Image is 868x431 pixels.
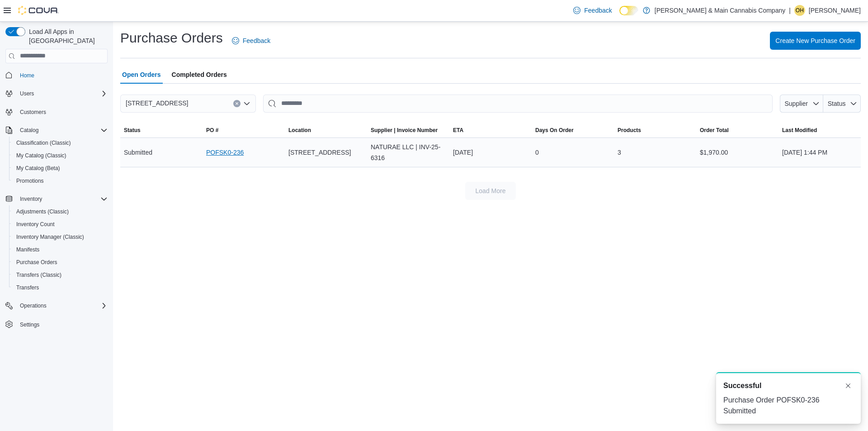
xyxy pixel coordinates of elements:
[9,149,111,162] button: My Catalog (Classic)
[700,127,729,134] span: Order Total
[9,205,111,218] button: Adjustments (Classic)
[16,88,108,99] span: Users
[13,137,75,148] a: Classification (Classic)
[206,127,218,134] span: PO #
[120,123,203,137] button: Status
[20,109,46,116] span: Customers
[20,90,34,97] span: Users
[618,127,641,134] span: Products
[9,231,111,243] button: Inventory Manager (Classic)
[823,95,861,113] button: Status
[13,257,61,268] a: Purchase Orders
[16,284,39,291] span: Transfers
[780,95,823,113] button: Supplier
[2,193,111,205] button: Inventory
[13,232,108,242] span: Inventory Manager (Classic)
[13,244,43,255] a: Manifests
[13,270,65,280] a: Transfers (Classic)
[5,65,108,355] nav: Complex example
[13,219,108,230] span: Inventory Count
[796,5,804,16] span: OH
[126,98,188,109] span: [STREET_ADDRESS]
[723,380,761,391] span: Successful
[16,319,43,330] a: Settings
[13,206,108,217] span: Adjustments (Classic)
[16,152,66,159] span: My Catalog (Classic)
[618,147,621,158] span: 3
[124,147,152,158] span: Submitted
[16,107,50,118] a: Customers
[2,299,111,312] button: Operations
[789,5,791,16] p: |
[16,318,108,330] span: Settings
[243,36,270,45] span: Feedback
[13,257,108,268] span: Purchase Orders
[9,218,111,231] button: Inventory Count
[16,177,44,185] span: Promotions
[16,70,108,81] span: Home
[367,138,449,167] div: NATURAE LLC | INV-25-6316
[13,282,42,293] a: Transfers
[13,206,72,217] a: Adjustments (Classic)
[9,281,111,294] button: Transfers
[13,163,64,174] a: My Catalog (Beta)
[723,395,854,417] div: Purchase Order POFSK0-236 Submitted
[723,380,854,391] div: Notification
[122,66,161,84] span: Open Orders
[449,123,532,137] button: ETA
[13,150,70,161] a: My Catalog (Classic)
[288,127,311,134] div: Location
[16,125,108,136] span: Catalog
[828,100,846,107] span: Status
[2,87,111,100] button: Users
[9,175,111,187] button: Promotions
[9,256,111,269] button: Purchase Orders
[9,269,111,281] button: Transfers (Classic)
[16,221,55,228] span: Inventory Count
[16,233,84,241] span: Inventory Manager (Classic)
[285,123,367,137] button: Location
[16,139,71,147] span: Classification (Classic)
[371,127,438,134] span: Supplier | Invoice Number
[532,123,614,137] button: Days On Order
[655,5,785,16] p: [PERSON_NAME] & Main Cannabis Company
[9,243,111,256] button: Manifests
[775,36,855,45] span: Create New Purchase Order
[20,321,39,328] span: Settings
[16,194,46,204] button: Inventory
[778,143,861,161] div: [DATE] 1:44 PM
[13,244,108,255] span: Manifests
[16,106,108,118] span: Customers
[120,29,223,47] h1: Purchase Orders
[535,127,574,134] span: Days On Order
[172,66,227,84] span: Completed Orders
[770,32,861,50] button: Create New Purchase Order
[476,186,506,195] span: Load More
[453,127,463,134] span: ETA
[794,5,805,16] div: Olivia Higgins
[13,232,88,242] a: Inventory Manager (Classic)
[16,125,42,136] button: Catalog
[696,143,778,161] div: $1,970.00
[465,182,516,200] button: Load More
[782,127,817,134] span: Last Modified
[785,100,808,107] span: Supplier
[16,300,108,311] span: Operations
[570,1,615,19] a: Feedback
[614,123,696,137] button: Products
[16,194,108,204] span: Inventory
[16,165,60,172] span: My Catalog (Beta)
[20,127,38,134] span: Catalog
[203,123,285,137] button: PO #
[16,271,61,279] span: Transfers (Classic)
[2,105,111,118] button: Customers
[16,208,69,215] span: Adjustments (Classic)
[449,143,532,161] div: [DATE]
[20,72,34,79] span: Home
[20,302,47,309] span: Operations
[843,380,854,391] button: Dismiss toast
[9,162,111,175] button: My Catalog (Beta)
[124,127,141,134] span: Status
